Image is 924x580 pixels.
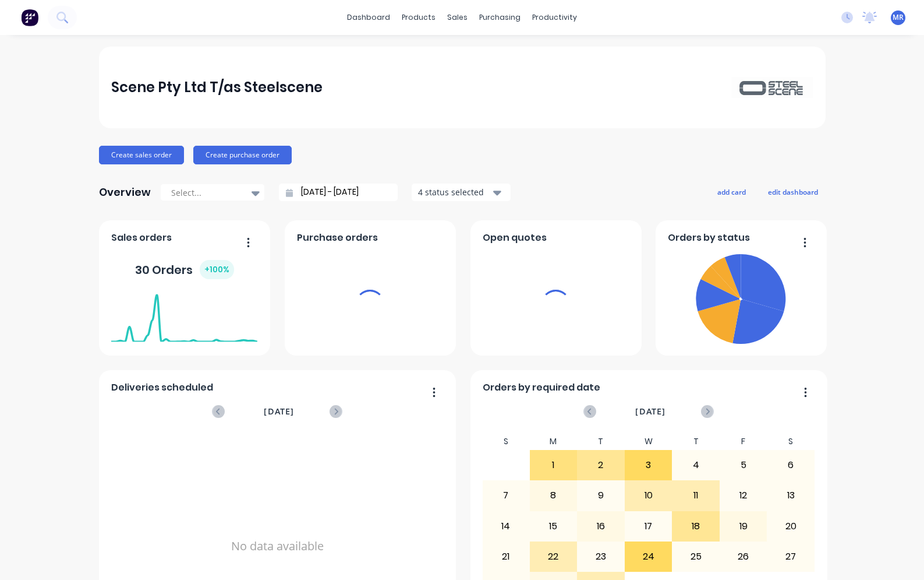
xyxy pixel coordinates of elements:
[473,9,526,26] div: purchasing
[396,9,441,26] div: products
[526,9,583,26] div: productivity
[767,433,815,450] div: S
[625,451,672,480] div: 3
[672,542,719,571] div: 25
[578,481,624,510] div: 9
[578,542,624,571] div: 23
[893,12,904,23] span: MR
[625,542,672,571] div: 24
[672,433,720,450] div: T
[635,405,665,418] span: [DATE]
[418,186,491,198] div: 4 status selected
[111,231,172,245] span: Sales orders
[672,512,719,541] div: 18
[625,481,672,510] div: 10
[672,451,719,480] div: 4
[483,381,600,395] span: Orders by required date
[625,433,672,450] div: W
[578,512,624,541] div: 16
[577,433,625,450] div: T
[767,451,814,480] div: 6
[720,433,767,450] div: F
[99,181,151,204] div: Overview
[672,481,719,510] div: 11
[264,405,294,418] span: [DATE]
[530,433,578,450] div: M
[578,451,624,480] div: 2
[483,481,529,510] div: 7
[767,481,814,510] div: 13
[760,184,826,199] button: edit dashboard
[200,260,234,279] div: + 100 %
[297,231,378,245] span: Purchase orders
[193,146,292,164] button: Create purchase order
[483,231,547,245] span: Open quotes
[99,146,184,164] button: Create sales order
[625,512,672,541] div: 17
[720,512,767,541] div: 19
[710,184,753,199] button: add card
[482,433,530,450] div: S
[483,512,529,541] div: 14
[720,451,767,480] div: 5
[530,481,577,510] div: 8
[720,481,767,510] div: 12
[530,512,577,541] div: 15
[731,77,813,97] img: Scene Pty Ltd T/as Steelscene
[530,542,577,571] div: 22
[483,542,529,571] div: 21
[111,76,323,99] div: Scene Pty Ltd T/as Steelscene
[441,9,473,26] div: sales
[135,260,234,279] div: 30 Orders
[341,9,396,26] a: dashboard
[720,542,767,571] div: 26
[767,542,814,571] div: 27
[21,9,38,26] img: Factory
[767,512,814,541] div: 20
[668,231,750,245] span: Orders by status
[412,184,511,201] button: 4 status selected
[530,451,577,480] div: 1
